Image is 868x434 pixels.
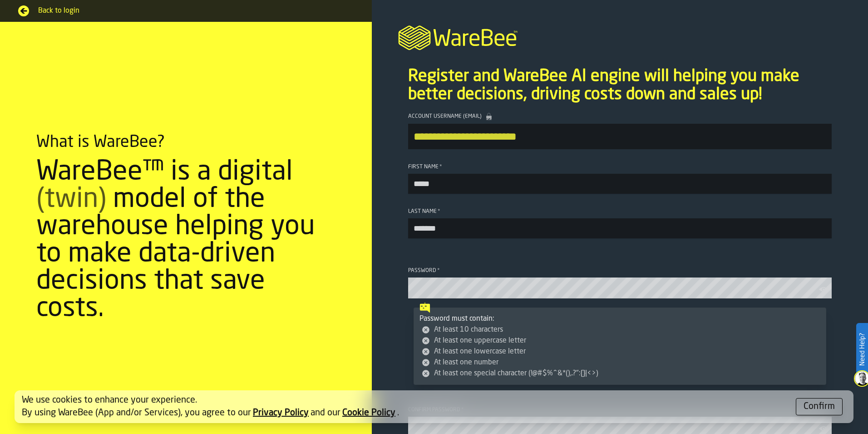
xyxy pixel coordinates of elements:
[408,164,832,194] label: button-toolbar-First Name
[408,113,832,149] label: button-toolbar-Account Username (Email)
[18,5,354,16] a: Back to login
[408,208,832,238] label: button-toolbar-Last Name
[253,409,309,418] a: Privacy Policy
[419,313,820,379] div: Password must contain:
[408,174,832,194] input: button-toolbar-First Name
[36,133,165,151] div: What is WareBee?
[408,113,832,120] div: Account Username (Email)
[819,285,830,294] button: button-toolbar-Password
[408,124,832,149] input: button-toolbar-Account Username (Email)
[421,335,820,346] li: At least one uppercase letter
[38,5,354,16] span: Back to login
[421,368,820,379] li: At least one special character (!@#$%^&*(),.?":{}|<>)
[796,398,843,415] button: button-
[408,67,832,104] p: Register and WareBee AI engine will helping you make better decisions, driving costs down and sal...
[408,218,832,238] input: button-toolbar-Last Name
[372,15,868,58] a: logo-header
[36,159,335,323] div: WareBee™ is a digital model of the warehouse helping you to make data-driven decisions that save ...
[342,409,395,418] a: Cookie Policy
[36,186,106,213] span: (twin)
[439,164,442,170] span: Required
[438,208,440,215] span: Required
[408,208,832,215] div: Last Name
[408,278,832,298] input: button-toolbar-Password
[421,346,820,357] li: At least one lowercase letter
[421,324,820,335] li: At least 10 characters
[421,357,820,368] li: At least one number
[804,400,835,413] div: Confirm
[408,267,832,274] div: Password
[15,390,853,423] div: alert-[object Object]
[857,324,867,375] label: Need Help?
[408,267,832,298] label: button-toolbar-Password
[437,267,440,274] span: Required
[22,394,789,419] div: We use cookies to enhance your experience. By using WareBee (App and/or Services), you agree to o...
[408,164,832,170] div: First Name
